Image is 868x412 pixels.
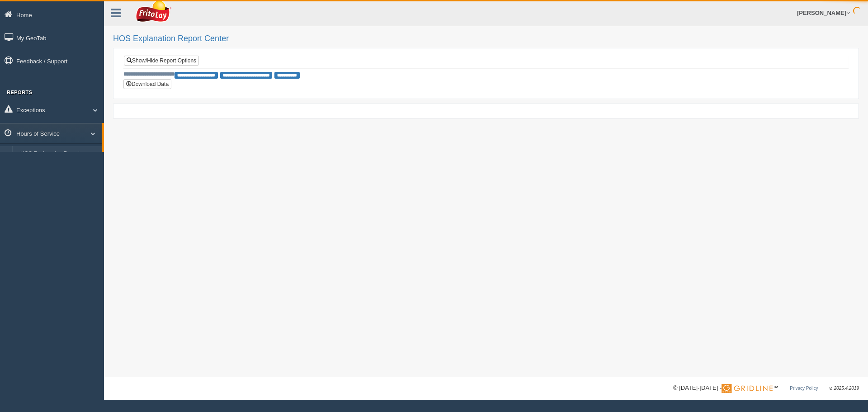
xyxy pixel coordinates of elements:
[673,384,859,393] div: © [DATE]-[DATE] - ™
[123,79,171,89] button: Download Data
[113,34,859,43] h2: HOS Explanation Report Center
[722,384,773,393] img: Gridline
[16,146,102,162] a: HOS Explanation Reports
[790,386,818,391] a: Privacy Policy
[830,386,859,391] span: v. 2025.4.2019
[124,56,199,66] a: Show/Hide Report Options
